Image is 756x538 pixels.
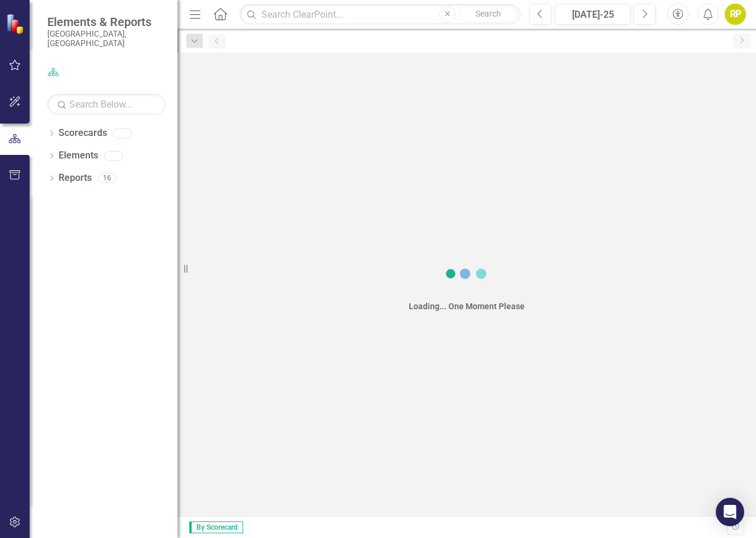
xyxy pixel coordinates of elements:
div: Open Intercom Messenger [716,498,744,526]
a: Reports [59,171,92,185]
img: ClearPoint Strategy [6,14,27,34]
span: Elements & Reports [47,15,166,29]
div: Loading... One Moment Please [409,300,525,312]
span: By Scorecard [189,521,243,533]
button: RP [725,4,746,25]
a: Scorecards [59,127,107,140]
a: Elements [59,149,98,163]
button: [DATE]-25 [555,4,631,25]
input: Search ClearPoint... [240,4,521,25]
input: Search Below... [47,94,166,115]
div: [DATE]-25 [559,8,626,22]
div: 16 [98,173,117,183]
small: [GEOGRAPHIC_DATA], [GEOGRAPHIC_DATA] [47,29,166,48]
span: Search [476,9,501,18]
button: Search [458,6,518,22]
